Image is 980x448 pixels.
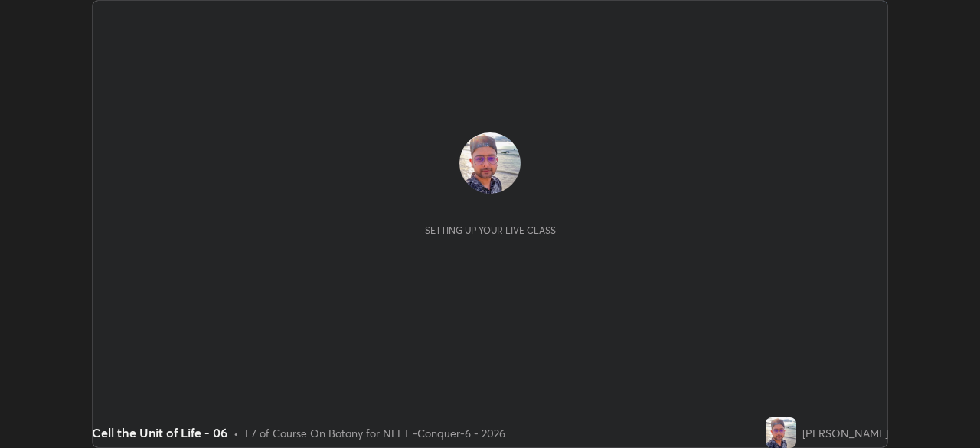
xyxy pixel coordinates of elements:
img: 1b6bfac424484ba893b08b27821c3fa7.jpg [459,132,521,194]
div: L7 of Course On Botany for NEET -Conquer-6 - 2026 [245,425,505,441]
img: 1b6bfac424484ba893b08b27821c3fa7.jpg [766,417,796,448]
div: Setting up your live class [425,224,556,236]
div: [PERSON_NAME] [802,425,888,441]
div: Cell the Unit of Life - 06 [92,423,227,442]
div: • [234,425,239,441]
